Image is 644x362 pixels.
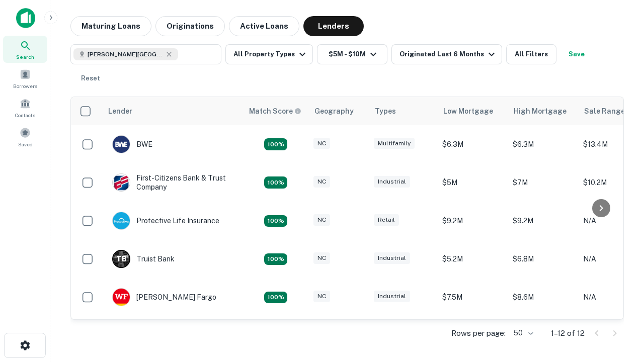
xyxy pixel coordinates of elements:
img: picture [113,136,130,153]
td: $6.3M [508,125,578,163]
div: Geography [314,105,354,117]
td: $5.2M [437,240,508,278]
div: NC [313,138,330,149]
div: Protective Life Insurance [112,212,219,230]
button: Originated Last 6 Months [391,44,502,64]
td: $7M [508,163,578,202]
span: Saved [18,140,33,148]
div: Industrial [374,176,410,188]
td: $8.6M [508,278,578,316]
div: 50 [510,326,535,340]
td: $8.8M [508,316,578,354]
th: Lender [102,97,243,125]
th: Low Mortgage [437,97,508,125]
span: Contacts [15,111,35,119]
div: First-citizens Bank & Trust Company [112,173,233,192]
th: Geography [308,97,369,125]
img: picture [113,174,130,191]
div: [PERSON_NAME] Fargo [112,288,216,306]
button: Lenders [303,16,364,36]
td: $5M [437,163,508,202]
div: Originated Last 6 Months [399,48,498,60]
div: Matching Properties: 2, hasApolloMatch: undefined [264,176,287,189]
button: $5M - $10M [317,44,387,64]
span: Search [16,53,34,61]
iframe: Chat Widget [594,249,644,298]
div: Matching Properties: 2, hasApolloMatch: undefined [264,138,287,150]
td: $9.2M [508,202,578,240]
button: Reset [74,68,107,88]
td: $9.2M [437,202,508,240]
div: Lender [108,105,132,117]
button: Save your search to get updates of matches that match your search criteria. [560,44,593,64]
span: [PERSON_NAME][GEOGRAPHIC_DATA], [GEOGRAPHIC_DATA] [88,50,163,59]
a: Saved [3,123,47,150]
div: Matching Properties: 2, hasApolloMatch: undefined [264,292,287,304]
div: NC [313,291,330,302]
th: High Mortgage [508,97,578,125]
a: Search [3,36,47,63]
td: $6.8M [508,240,578,278]
div: Industrial [374,291,410,302]
a: Borrowers [3,65,47,92]
div: BWE [112,135,152,153]
img: capitalize-icon.png [16,8,35,28]
div: NC [313,252,330,264]
div: Low Mortgage [443,105,493,117]
div: High Mortgage [514,105,567,117]
div: Retail [374,214,399,226]
div: Matching Properties: 3, hasApolloMatch: undefined [264,253,287,265]
p: 1–12 of 12 [551,327,585,339]
div: NC [313,176,330,188]
button: Originations [155,16,225,36]
div: Types [375,105,396,117]
button: Active Loans [229,16,299,36]
div: Truist Bank [112,250,175,268]
div: Industrial [374,252,410,264]
div: Sale Range [584,105,625,117]
p: T B [116,254,126,264]
a: Contacts [3,94,47,121]
button: Maturing Loans [70,16,151,36]
th: Types [369,97,437,125]
td: $8.8M [437,316,508,354]
span: Borrowers [13,82,37,90]
td: $6.3M [437,125,508,163]
button: All Filters [506,44,556,64]
div: Matching Properties: 2, hasApolloMatch: undefined [264,215,287,227]
p: Rows per page: [451,327,506,339]
th: Capitalize uses an advanced AI algorithm to match your search with the best lender. The match sco... [243,97,308,125]
h6: Match Score [249,106,299,117]
div: Capitalize uses an advanced AI algorithm to match your search with the best lender. The match sco... [249,106,301,117]
img: picture [113,289,130,306]
button: All Property Types [225,44,313,64]
img: picture [113,212,130,229]
div: NC [313,214,330,226]
div: Multifamily [374,138,415,149]
td: $7.5M [437,278,508,316]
